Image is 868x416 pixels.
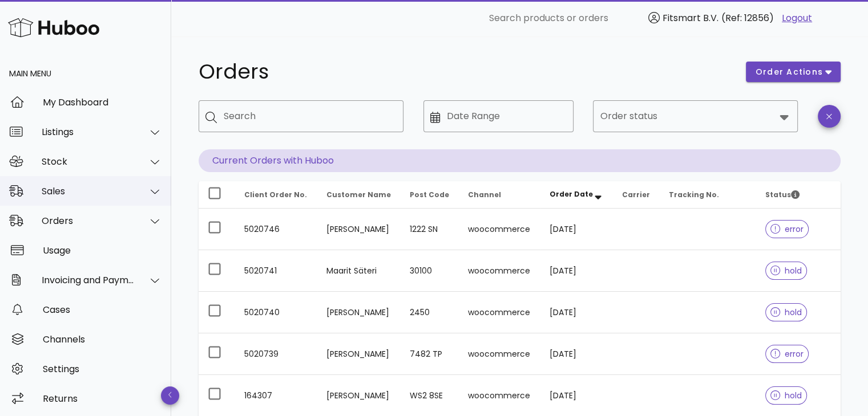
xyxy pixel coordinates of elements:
[8,15,99,40] img: Huboo Logo
[540,209,613,250] td: [DATE]
[317,181,401,209] th: Customer Name
[199,62,732,82] h1: Orders
[459,181,540,209] th: Channel
[540,333,613,375] td: [DATE]
[468,190,501,199] span: Channel
[782,11,812,25] a: Logout
[593,100,798,132] div: Order status
[660,181,756,209] th: Tracking No.
[770,350,804,358] span: error
[721,11,774,25] span: (Ref: 12856)
[317,250,401,292] td: Maarit Säteri
[770,391,802,399] span: hold
[43,334,162,345] div: Channels
[235,292,317,333] td: 5020740
[459,292,540,333] td: woocommerce
[317,209,401,250] td: [PERSON_NAME]
[42,127,135,137] div: Listings
[401,209,459,250] td: 1222 SN
[235,250,317,292] td: 5020741
[235,181,317,209] th: Client Order No.
[235,209,317,250] td: 5020746
[756,181,841,209] th: Status
[42,275,135,286] div: Invoicing and Payments
[613,181,660,209] th: Carrier
[43,393,162,404] div: Returns
[244,190,307,199] span: Client Order No.
[746,62,841,82] button: order actions
[326,190,391,199] span: Customer Name
[770,267,802,275] span: hold
[459,333,540,375] td: woocommerce
[755,66,823,78] span: order actions
[317,292,401,333] td: [PERSON_NAME]
[540,250,613,292] td: [DATE]
[42,156,135,167] div: Stock
[42,215,135,226] div: Orders
[235,333,317,375] td: 5020739
[43,304,162,315] div: Cases
[770,308,802,316] span: hold
[410,190,449,199] span: Post Code
[459,250,540,292] td: woocommerce
[199,149,841,172] p: Current Orders with Huboo
[401,292,459,333] td: 2450
[42,186,135,197] div: Sales
[43,245,162,256] div: Usage
[401,181,459,209] th: Post Code
[663,11,718,25] span: Fitsmart B.V.
[43,364,162,374] div: Settings
[622,190,650,199] span: Carrier
[459,209,540,250] td: woocommerce
[770,225,804,233] span: error
[540,181,613,209] th: Order Date: Sorted descending. Activate to remove sorting.
[401,250,459,292] td: 30100
[43,97,162,108] div: My Dashboard
[540,292,613,333] td: [DATE]
[765,190,800,199] span: Status
[669,190,719,199] span: Tracking No.
[401,333,459,375] td: 7482 TP
[550,189,593,199] span: Order Date
[317,333,401,375] td: [PERSON_NAME]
